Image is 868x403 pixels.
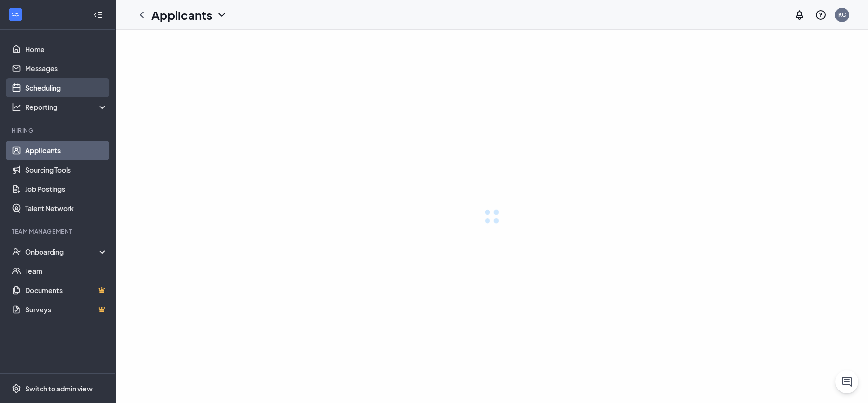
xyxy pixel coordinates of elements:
[25,247,99,256] div: Onboarding
[794,9,805,21] svg: Notifications
[93,10,103,20] svg: Collapse
[25,40,108,59] a: Home
[815,9,827,21] svg: QuestionInfo
[25,59,108,78] a: Messages
[12,384,21,393] svg: Settings
[25,78,108,97] a: Scheduling
[25,281,108,300] a: DocumentsCrown
[11,10,20,19] svg: WorkstreamLogo
[12,126,106,134] div: Hiring
[12,228,106,236] div: Team Management
[136,9,148,21] svg: ChevronLeft
[216,9,228,21] svg: ChevronDown
[12,247,21,256] svg: UserCheck
[838,11,846,19] div: KC
[12,102,21,112] svg: Analysis
[25,300,108,319] a: SurveysCrown
[25,141,108,160] a: Applicants
[841,376,853,388] svg: ChatActive
[25,179,108,199] a: Job Postings
[25,261,108,281] a: Team
[25,384,93,393] div: Switch to admin view
[25,102,108,112] div: Reporting
[835,370,858,393] button: ChatActive
[25,199,108,218] a: Talent Network
[25,160,108,179] a: Sourcing Tools
[151,7,212,23] h1: Applicants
